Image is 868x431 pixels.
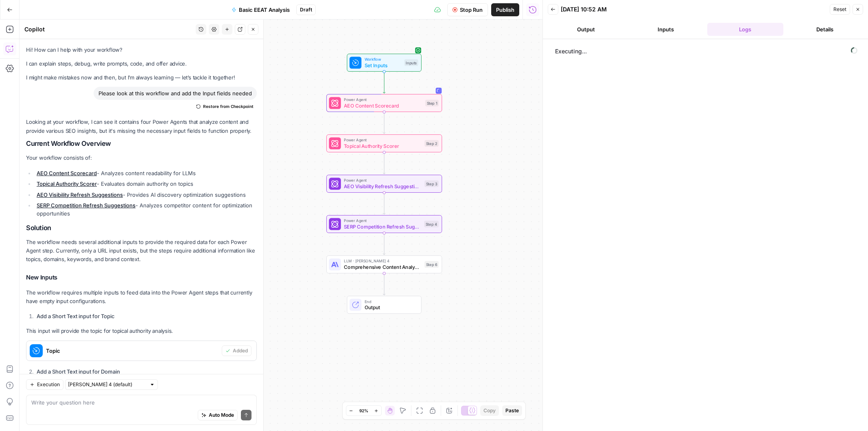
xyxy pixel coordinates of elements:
span: End [365,299,415,305]
g: Edge from step_4 to step_6 [383,233,385,255]
span: AEO Content Scorecard [344,102,422,109]
button: Publish [491,3,519,16]
p: The workflow requires multiple inputs to feed data into the Power Agent steps that currently have... [26,288,257,306]
span: Set Inputs [365,62,402,69]
strong: Add a Short Text input for Topic [37,313,115,319]
span: Restore from Checkpoint [203,103,254,110]
span: Power Agent [344,97,422,103]
span: Power Agent [344,137,422,143]
button: Auto Mode [198,410,238,420]
g: Edge from step_1 to step_2 [383,112,385,134]
input: Claude Sonnet 4 (default) [68,380,146,389]
div: Step 1 [425,100,439,107]
span: Execution [37,381,60,388]
span: Added [233,347,248,354]
g: Edge from step_6 to end [383,273,385,295]
span: LLM · [PERSON_NAME] 4 [344,258,422,264]
span: Copy [483,407,496,414]
button: Details [787,23,863,36]
button: Added [222,345,251,356]
a: Topical Authority Scorer [37,180,97,187]
strong: Add a Short Text input for Domain [37,368,120,375]
div: Step 2 [424,140,439,147]
g: Edge from step_2 to step_3 [383,152,385,174]
span: Basic EEAT Analysis [239,6,290,14]
div: Power AgentAEO Content ScorecardStep 1 [326,94,442,112]
button: Inputs [627,23,704,36]
button: Logs [707,23,784,36]
a: AEO Visibility Refresh Suggestions [37,191,123,198]
a: SERP Competition Refresh Suggestions [37,202,136,209]
p: Hi! How can I help with your workflow? [26,46,257,54]
li: - Analyzes content readability for LLMs [35,169,257,177]
button: Copy [480,405,499,416]
span: Comprehensive Content Analysis Report [344,263,422,270]
span: Power Agent [344,218,421,224]
p: I can explain steps, debug, write prompts, code, and offer advice. [26,59,257,68]
button: Restore from Checkpoint [193,101,257,111]
div: Step 3 [424,180,439,187]
g: Edge from step_3 to step_4 [383,193,385,214]
g: Edge from start to step_1 [383,72,385,93]
span: Topic [46,347,219,355]
button: Paste [502,405,522,416]
span: 92% [359,407,368,414]
div: Please look at this workflow and add the Input fields needed [94,87,257,100]
span: Output [365,303,415,311]
div: WorkflowSet InputsInputs [326,54,442,72]
a: AEO Content Scorecard [37,170,97,176]
h2: Solution [26,224,257,232]
span: Paste [505,407,519,414]
li: - Evaluates domain authority on topics [35,180,257,188]
div: Copilot [24,25,193,33]
span: SERP Competition Refresh Suggestions [344,223,421,230]
span: Workflow [365,56,402,62]
div: Step 6 [424,261,439,268]
p: Your workflow consists of: [26,154,257,162]
span: Publish [496,6,514,14]
button: Basic EEAT Analysis [227,3,295,16]
div: Inputs [404,59,418,66]
div: LLM · [PERSON_NAME] 4Comprehensive Content Analysis ReportStep 6 [326,255,442,273]
div: Power AgentTopical Authority ScorerStep 2 [326,134,442,152]
div: Power AgentAEO Visibility Refresh SuggestionsStep 3 [326,175,442,193]
p: Looking at your workflow, I can see it contains four Power Agents that analyze content and provid... [26,118,257,135]
span: Power Agent [344,177,422,183]
div: Power AgentSERP Competition Refresh SuggestionsStep 4 [326,215,442,233]
button: Reset [830,4,850,15]
li: - Analyzes competitor content for optimization opportunities [35,201,257,218]
h3: New Inputs [26,273,257,283]
li: - Provides AI discovery optimization suggestions [35,191,257,199]
p: This input will provide the topic for topical authority analysis. [26,327,257,335]
span: Topical Authority Scorer [344,142,422,150]
h2: Current Workflow Overview [26,140,257,147]
span: AEO Visibility Refresh Suggestions [344,183,422,190]
button: Stop Run [447,3,488,16]
span: Executing... [553,45,860,58]
span: Draft [300,6,312,13]
p: The workflow needs several additional inputs to provide the required data for each Power Agent st... [26,238,257,264]
div: Step 4 [424,221,439,228]
span: Reset [833,6,846,13]
div: EndOutput [326,296,442,314]
button: Execution [26,379,63,390]
button: Output [548,23,624,36]
span: Auto Mode [209,411,234,419]
p: I might make mistakes now and then, but I’m always learning — let’s tackle it together! [26,73,257,82]
span: Stop Run [460,6,483,14]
